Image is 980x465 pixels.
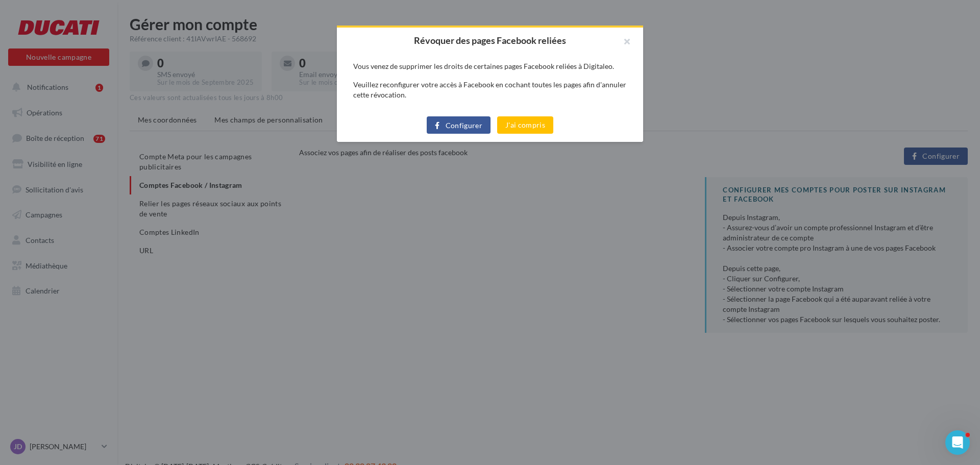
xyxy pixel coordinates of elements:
button: Configurer [427,116,491,134]
iframe: Intercom live chat [945,430,970,455]
p: Veuillez reconfigurer votre accès à Facebook en cochant toutes les pages afin d'annuler cette rév... [353,80,627,100]
button: J'ai compris [497,116,553,134]
h2: Révoquer des pages Facebook reliées [353,36,627,45]
span: Configurer [446,121,483,130]
p: Vous venez de supprimer les droits de certaines pages Facebook reliées à Digitaleo. [353,61,627,71]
